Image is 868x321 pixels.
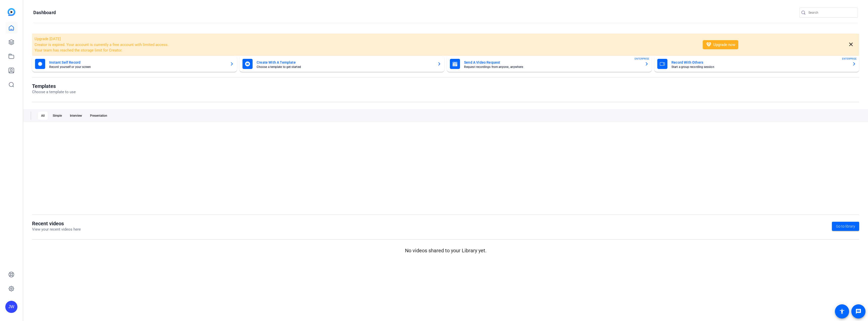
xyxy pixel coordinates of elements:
[257,65,433,68] mat-card-subtitle: Choose a template to get started
[654,56,859,72] button: Record With OthersStart a group recording sessionENTERPRISE
[671,65,848,68] mat-card-subtitle: Start a group recording session
[464,65,641,68] mat-card-subtitle: Request recordings from anyone, anywhere
[848,41,854,48] mat-icon: close
[35,47,696,53] li: Your team has reached the storage limit for Creator.
[32,89,76,95] p: Choose a template to use
[855,308,861,314] mat-icon: message
[5,301,17,313] div: JW
[239,56,444,72] button: Create With A TemplateChoose a template to get started
[35,42,696,48] li: Creator is expired. Your account is currently a free account with limited access.
[8,8,15,16] img: blue-gradient.svg
[464,59,641,65] mat-card-title: Send A Video Request
[32,220,81,227] h1: Recent videos
[842,57,857,61] span: ENTERPRISE
[671,59,848,65] mat-card-title: Record With Others
[706,42,712,48] mat-icon: diamond
[67,112,85,120] div: Interview
[35,37,61,41] span: Upgrade [DATE]
[703,40,738,49] button: Upgrade now
[836,224,855,229] span: Go to library
[50,112,65,120] div: Simple
[32,227,81,232] p: View your recent videos here
[839,308,845,314] mat-icon: accessibility
[635,57,649,61] span: ENTERPRISE
[832,222,859,231] a: Go to library
[38,112,48,120] div: All
[32,56,237,72] button: Instant Self RecordRecord yourself or your screen
[32,83,76,89] h1: Templates
[32,247,859,254] p: No videos shared to your Library yet.
[808,10,854,16] input: Search
[49,59,226,65] mat-card-title: Instant Self Record
[257,59,433,65] mat-card-title: Create With A Template
[87,112,110,120] div: Presentation
[33,10,56,16] h1: Dashboard
[447,56,652,72] button: Send A Video RequestRequest recordings from anyone, anywhereENTERPRISE
[49,65,226,68] mat-card-subtitle: Record yourself or your screen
